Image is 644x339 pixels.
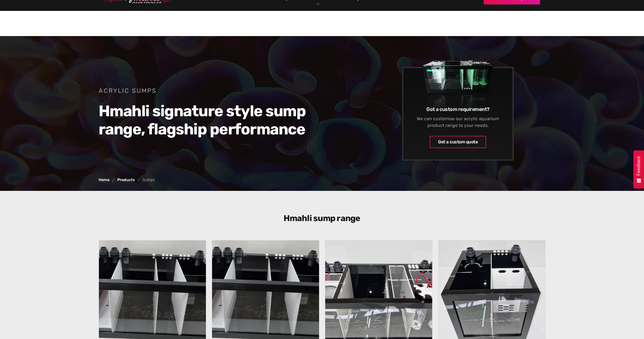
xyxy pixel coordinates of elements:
[438,139,478,145] div: Get a custom quote
[117,178,135,182] a: Products
[142,178,155,182] div: Sumps
[412,40,504,123] img: Sumps
[99,102,314,138] h2: Hmahli signature style sump range, flagship performance
[99,87,314,95] h1: Acrylic Sumps
[636,156,641,176] span: Feedback
[99,178,110,182] a: Home
[430,136,486,148] a: Get a custom quote
[412,106,504,113] h6: Got a custom requirement?
[633,150,644,188] button: Feedback - Show survey
[215,213,430,223] h3: Hmahli sump range
[412,115,504,129] div: We can customise our acrylic aquarium product range to your needs.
